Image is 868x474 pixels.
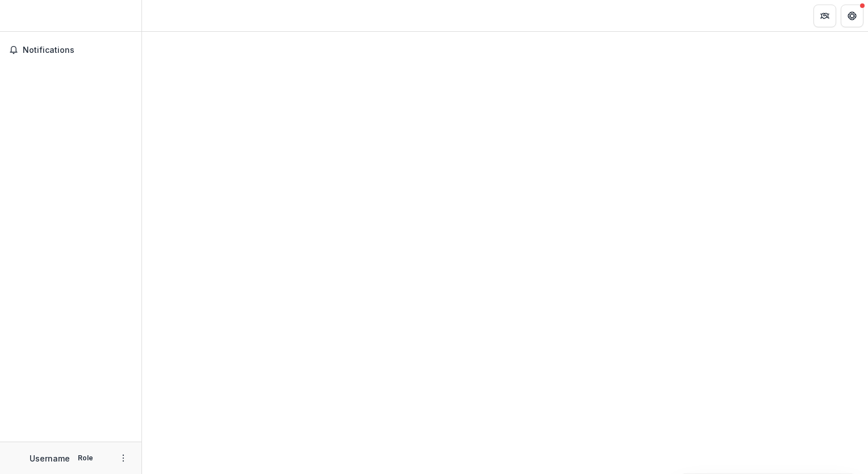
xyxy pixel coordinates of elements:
p: Role [74,453,97,463]
button: More [116,451,130,465]
span: Notifications [23,45,132,55]
button: Get Help [841,5,863,27]
button: Notifications [5,41,137,59]
button: Partners [813,5,836,27]
p: Username [30,452,70,464]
